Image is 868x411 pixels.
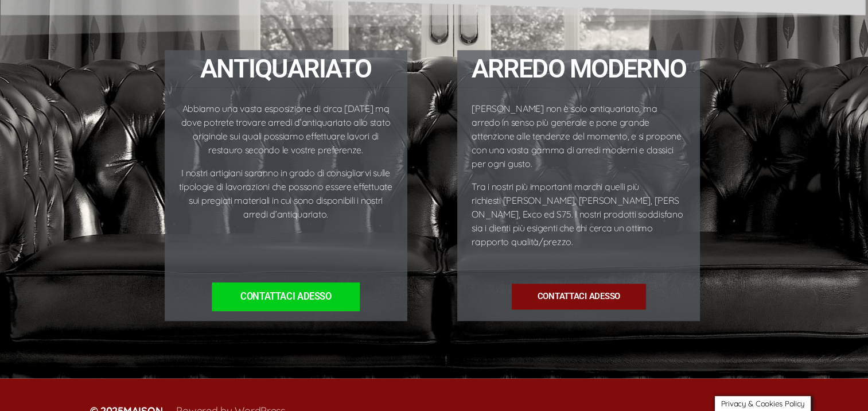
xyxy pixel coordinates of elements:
p: I nostri artigiani saranno in grado di consigliarvi sulle tipologie di lavorazioni che possono es... [179,166,393,221]
h4: ANTIQUARIATO [170,56,402,82]
a: Contattaci ADESSO [512,284,646,309]
a: Contattaci ADESSO [212,282,360,311]
h1: ARREDO MODERNO [463,56,694,82]
span: Contattaci ADESSO [240,292,332,301]
p: [PERSON_NAME] non è solo antiquariato, ma arredo in senso più generale e pone grande attenzione a... [472,102,686,170]
p: Tra i nostri più importanti marchi quelli più richiesti [PERSON_NAME], [PERSON_NAME], [PERSON_NAM... [472,180,686,249]
p: Abbiamo una vasta esposizione di circa [DATE] mq dove potrete trovare arredi d’antiquariato allo ... [179,102,393,157]
span: Contattaci ADESSO [538,292,620,301]
span: Privacy & Cookies Policy [721,399,805,408]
